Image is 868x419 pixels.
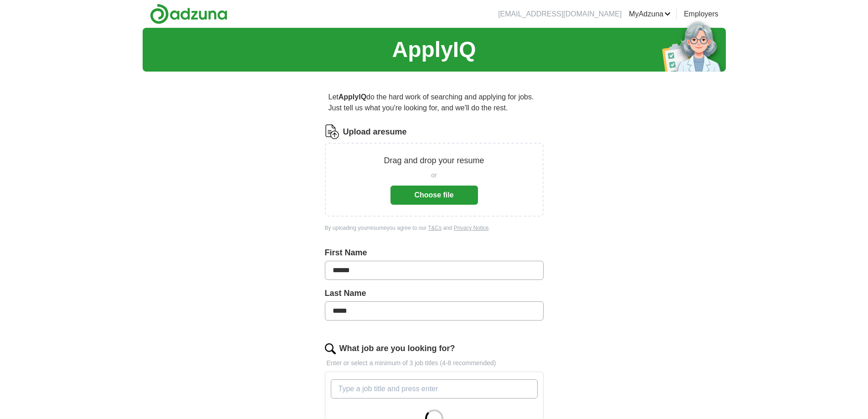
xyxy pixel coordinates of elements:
button: Choose file [390,186,478,205]
input: Type a job title and press enter [331,379,538,398]
label: What job are you looking for? [339,342,455,355]
p: Drag and drop your resume [384,155,484,167]
a: T&Cs [428,225,442,231]
label: Upload a resume [343,126,407,138]
label: First Name [325,247,544,259]
a: Privacy Notice [454,225,489,231]
div: By uploading your resume you agree to our and . [325,224,544,232]
img: search.png [325,343,336,354]
label: Last Name [325,287,544,300]
a: MyAdzuna [629,9,671,20]
strong: ApplyIQ [339,93,366,101]
h1: ApplyIQ [392,33,476,66]
img: CV Icon [325,124,339,139]
span: or [431,171,437,180]
p: Enter or select a minimum of 3 job titles (4-8 recommended) [325,358,544,368]
li: [EMAIL_ADDRESS][DOMAIN_NAME] [498,9,621,20]
p: Let do the hard work of searching and applying for jobs. Just tell us what you're looking for, an... [325,88,544,117]
img: Adzuna logo [150,4,227,24]
a: Employers [684,9,719,20]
